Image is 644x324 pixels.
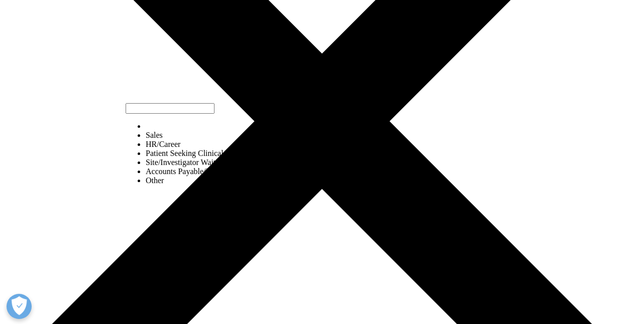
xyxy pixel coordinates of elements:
[146,140,244,149] li: HR/Career
[146,131,244,140] li: Sales
[7,294,32,319] button: Open Preferences
[146,176,244,185] li: Other
[146,149,244,158] li: Patient Seeking Clinical Trials
[146,158,244,167] li: Site/Investigator Waiting List
[146,167,244,176] li: Accounts Payable/Receivable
